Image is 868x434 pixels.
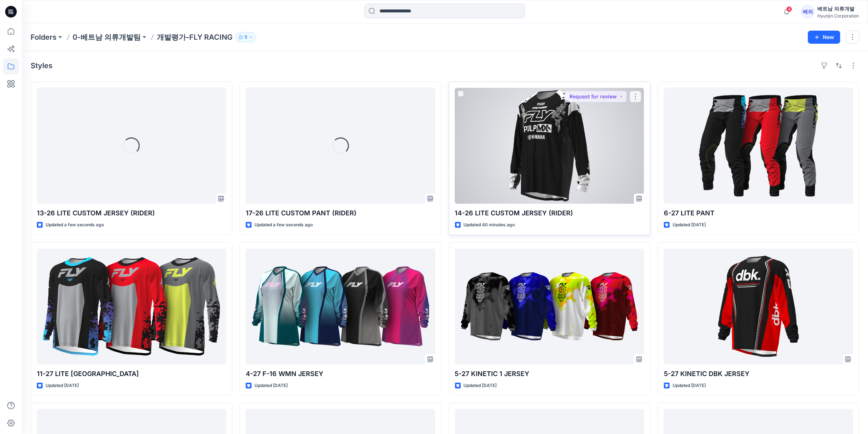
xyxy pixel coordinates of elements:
p: 14-26 LITE CUSTOM JERSEY (RIDER) [455,208,644,218]
p: 5-27 KINETIC 1 JERSEY [455,369,644,379]
h4: Styles [31,61,52,70]
p: Updated a few seconds ago [254,221,313,229]
a: 6-27 LITE PANT [664,88,853,204]
p: 5 [245,33,247,41]
p: Updated [DATE] [254,382,288,390]
a: 5-27 KINETIC DBK JERSEY [664,249,853,364]
a: 11-27 LITE JERSEY [37,249,226,364]
p: Updated [DATE] [673,382,706,390]
span: 4 [786,6,792,12]
div: 베트남 의류개발 [817,4,859,13]
p: 17-26 LITE CUSTOM PANT (RIDER) [246,208,435,218]
p: Updated [DATE] [464,382,497,390]
p: 5-27 KINETIC DBK JERSEY [664,369,853,379]
a: 4-27 F-16 WMN JERSEY [246,249,435,364]
p: 4-27 F-16 WMN JERSEY [246,369,435,379]
a: Folders [31,32,57,42]
a: 14-26 LITE CUSTOM JERSEY (RIDER) [455,88,644,204]
button: New [808,31,840,44]
p: 13-26 LITE CUSTOM JERSEY (RIDER) [37,208,226,218]
button: 5 [236,32,256,42]
p: 11-27 LITE [GEOGRAPHIC_DATA] [37,369,226,379]
a: 0-베트남 의류개발팀 [73,32,141,42]
p: 6-27 LITE PANT [664,208,853,218]
a: 5-27 KINETIC 1 JERSEY [455,249,644,364]
p: Updated [DATE] [46,382,79,390]
p: Updated a few seconds ago [46,221,104,229]
p: Updated [DATE] [673,221,706,229]
p: Updated 40 minutes ago [464,221,515,229]
p: 개발평가-FLY RACING [157,32,233,42]
div: Hyunjin Corporation [817,13,859,19]
div: 베의 [801,5,814,18]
